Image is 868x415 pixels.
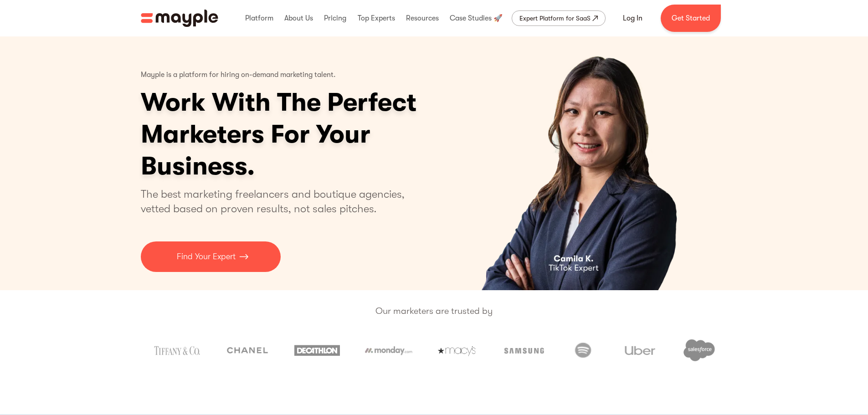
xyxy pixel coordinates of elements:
a: Find Your Expert [141,241,281,272]
p: Mayple is a platform for hiring on-demand marketing talent. [141,64,336,87]
img: Mayple logo [141,10,218,27]
a: Log In [612,7,653,29]
div: Resources [404,4,441,33]
div: Expert Platform for SaaS [519,13,591,24]
div: About Us [282,4,315,33]
a: home [141,10,218,27]
a: Expert Platform for SaaS [512,10,606,26]
div: 2 of 4 [443,36,728,290]
div: Top Experts [355,4,397,33]
p: The best marketing freelancers and boutique agencies, vetted based on proven results, not sales p... [141,187,416,216]
p: Find Your Expert [177,251,236,263]
a: Get Started [661,5,721,32]
div: carousel [443,36,728,290]
div: Pricing [322,4,349,33]
div: Platform [243,4,276,33]
h1: Work With The Perfect Marketers For Your Business. [141,87,487,182]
